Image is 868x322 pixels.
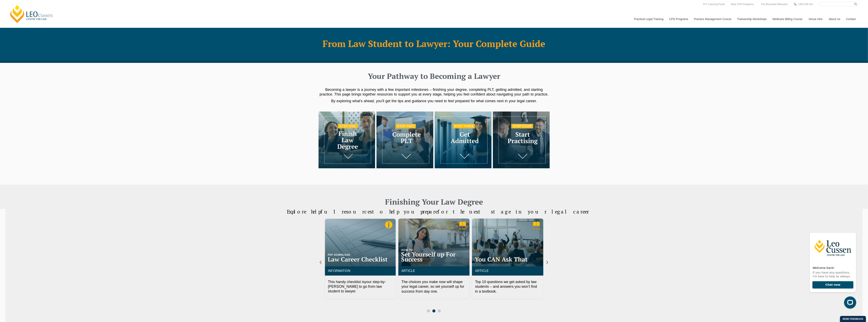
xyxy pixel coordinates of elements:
[730,2,754,6] a: Book CPD Programs
[331,99,537,103] span: By exploring what’s ahead, you’ll get the tips and guidance you need to feel prepared for what co...
[826,10,843,28] a: About Us
[438,208,589,215] span: for the next stage in your legal career
[760,2,789,6] a: Pre-Recorded Webcasts
[321,71,548,81] h2: Your Pathway to Becoming a Lawyer
[798,3,813,6] span: 1300 039 031
[545,260,549,265] div: Next slide
[666,10,691,28] a: CPD Programs
[427,309,430,312] span: Go to slide 1
[806,225,858,312] iframe: LiveChat chat widget
[328,269,350,273] a: INFORMATION
[319,197,550,207] h2: Finishing Your Law Degree
[324,218,396,299] div: 2 / 3
[843,10,859,28] a: Contact
[475,280,537,293] span: Top 10 questions we get asked by law students – and answers you won’t find in a textbook.
[702,2,726,6] a: PLT Learning Portal
[631,10,666,28] a: Practical Legal Training
[320,88,548,96] span: Becoming a lawyer is a journey with a few important milestones – finishing your degree, completin...
[734,10,769,28] a: Traineeship Workshops
[432,309,436,312] span: Go to slide 2
[398,218,470,299] div: 3 / 3
[421,208,438,215] span: prepare
[372,208,421,215] span: to help you
[9,4,54,24] a: [PERSON_NAME] Centre for Law
[287,208,372,215] span: Explore helpful resources
[328,280,364,284] span: This handy checklist is
[401,280,464,293] span: The choices you make now will shape your legal career, so set yourself up for success from day one.
[475,269,489,273] a: ARTICLE
[318,260,323,265] div: Previous slide
[806,10,826,28] a: Venue Hire
[769,10,806,28] a: Medicare Billing Course
[438,309,441,312] span: Go to slide 3
[324,218,543,312] div: Carousel
[401,269,415,273] a: ARTICLE
[321,39,548,49] h1: From Law Student to Lawyer: Your Complete Guide
[328,280,386,293] span: your step-by-[PERSON_NAME] to go from law student to lawyer.
[797,2,814,6] a: 1300 039 031
[472,218,543,299] div: 1 / 3
[691,10,734,28] a: Practice Management Course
